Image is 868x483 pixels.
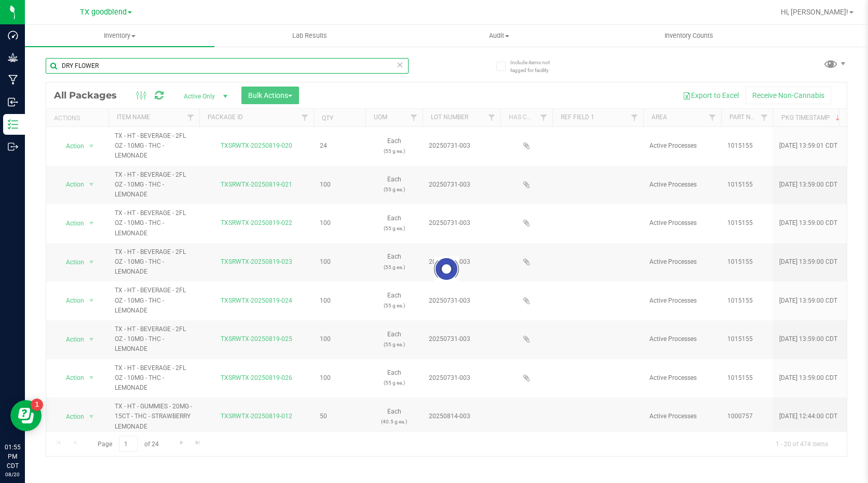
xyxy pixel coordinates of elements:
[31,399,43,411] iframe: Resource center unread badge
[214,25,404,47] a: Lab Results
[5,443,20,471] p: 01:55 PM CDT
[8,119,18,130] inline-svg: Inventory
[8,141,18,152] inline-svg: Outbound
[5,471,20,478] p: 08/20
[397,58,404,72] span: Clear
[10,400,42,431] iframe: Resource center
[405,31,593,40] span: Audit
[781,8,848,16] span: Hi, [PERSON_NAME]!
[404,25,594,47] a: Audit
[510,59,562,74] span: Include items not tagged for facility
[25,31,214,40] span: Inventory
[8,30,18,40] inline-svg: Dashboard
[8,97,18,107] inline-svg: Inbound
[8,75,18,85] inline-svg: Manufacturing
[650,31,727,40] span: Inventory Counts
[8,52,18,63] inline-svg: Grow
[25,25,214,47] a: Inventory
[278,31,341,40] span: Lab Results
[46,58,409,74] input: Search Package ID, Item Name, SKU, Lot or Part Number...
[80,8,127,17] span: TX goodblend
[594,25,783,47] a: Inventory Counts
